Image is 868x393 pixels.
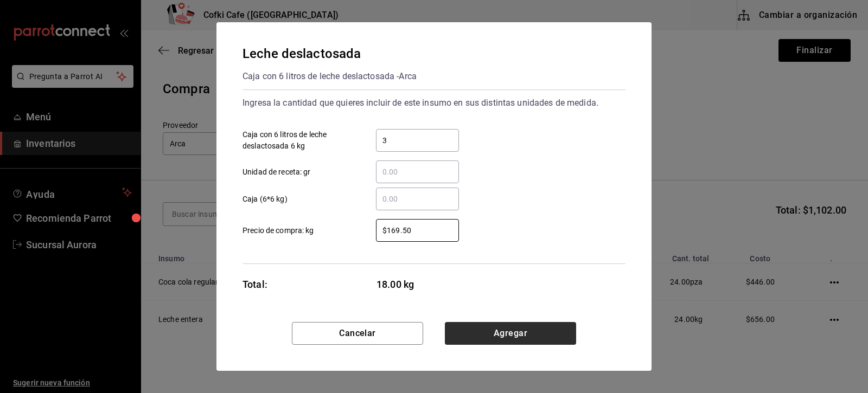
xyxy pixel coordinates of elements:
span: 18.00 kg [376,277,459,292]
span: Precio de compra: kg [242,225,314,236]
span: Unidad de receta: gr [242,166,311,178]
div: Caja con 6 litros de leche deslactosada - Arca [242,68,417,85]
span: Caja (6*6 kg) [242,194,288,205]
input: Precio de compra: kg [376,224,459,237]
div: Ingresa la cantidad que quieres incluir de este insumo en sus distintas unidades de medida. [242,94,626,112]
div: Leche deslactosada [242,44,417,63]
input: Caja con 6 litros de leche deslactosada 6 kg [376,134,459,147]
button: Cancelar [292,322,423,345]
input: Caja (6*6 kg) [376,192,459,205]
input: Unidad de receta: gr [376,165,459,178]
span: Caja con 6 litros de leche deslactosada 6 kg [242,129,355,152]
button: Agregar [445,322,576,345]
div: Total: [242,277,267,292]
